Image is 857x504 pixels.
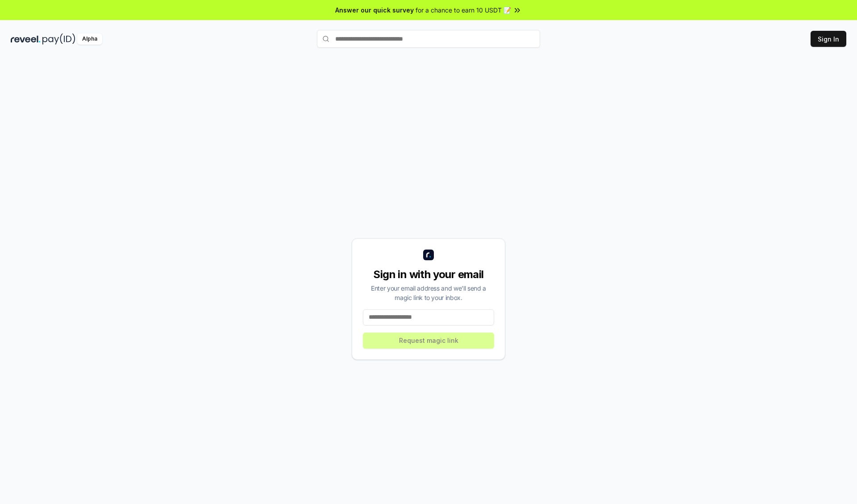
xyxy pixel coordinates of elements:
button: Sign In [811,31,846,47]
div: Enter your email address and we’ll send a magic link to your inbox. [363,283,494,302]
span: Answer our quick survey [335,5,414,15]
img: reveel_dark [11,33,41,45]
div: Sign in with your email [363,267,494,282]
img: logo_small [423,250,434,260]
span: for a chance to earn 10 USDT 📝 [416,5,511,15]
img: pay_id [42,33,75,45]
div: Alpha [77,33,102,45]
